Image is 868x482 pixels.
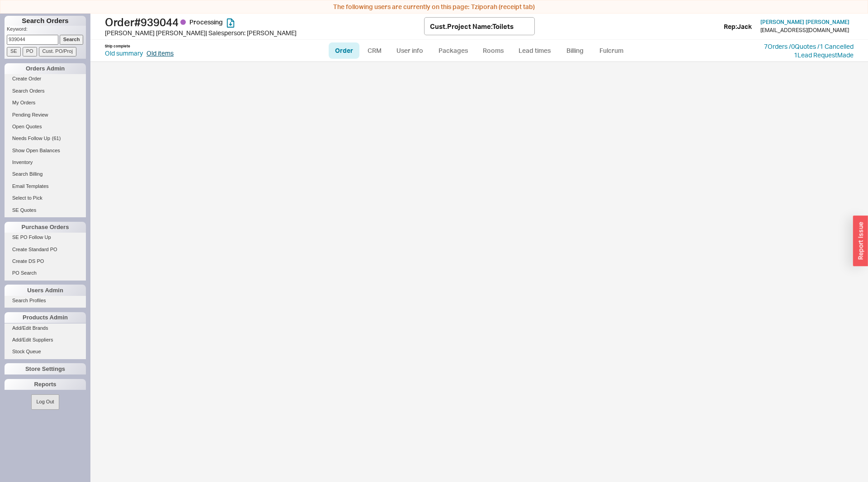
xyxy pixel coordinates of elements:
[31,394,59,409] button: Log Out
[5,312,86,323] div: Products Admin
[5,16,86,26] h1: Search Orders
[52,136,61,141] span: ( 61 )
[724,22,752,31] div: Rep: Jack
[105,16,424,28] h1: Order # 939044
[432,42,474,59] a: Packages
[5,122,86,131] a: Open Quotes
[5,63,86,74] div: Orders Admin
[60,35,84,44] input: Search
[5,323,86,332] a: Add/Edit Brands
[5,74,86,84] a: Create Order
[5,233,86,242] a: SE PO Follow Up
[476,42,510,59] a: Rooms
[5,205,86,215] a: SE Quotes
[390,42,430,59] a: User info
[5,193,86,203] a: Select to Pick
[5,244,86,254] a: Create Standard PO
[105,28,424,37] div: [PERSON_NAME] [PERSON_NAME] | Salesperson: [PERSON_NAME]
[5,169,86,179] a: Search Billing
[5,257,86,266] a: Create DS PO
[105,49,143,58] a: Old summary
[105,44,130,49] div: Ship complete
[5,268,86,278] a: PO Search
[5,347,86,356] a: Stock Queue
[5,379,86,390] div: Reports
[512,42,557,59] a: Lead times
[760,19,849,25] span: [PERSON_NAME] [PERSON_NAME]
[12,112,48,117] span: Pending Review
[7,26,86,35] p: Keyword:
[5,335,86,345] a: Add/Edit Suppliers
[329,42,359,59] a: Order
[5,285,86,295] div: Users Admin
[5,222,86,233] div: Purchase Orders
[361,42,388,59] a: CRM
[559,42,591,59] a: Billing
[5,134,86,143] a: Needs Follow Up(61)
[5,86,86,95] a: Search Orders
[760,27,849,33] div: [EMAIL_ADDRESS][DOMAIN_NAME]
[189,18,223,26] span: Processing
[760,19,849,25] a: [PERSON_NAME] [PERSON_NAME]
[5,363,86,374] div: Store Settings
[5,158,86,167] a: Inventory
[5,98,86,108] a: My Orders
[12,136,50,141] span: Needs Follow Up
[5,181,86,191] a: Email Templates
[794,51,854,59] a: 1Lead RequestMade
[5,110,86,119] a: Pending Review
[146,49,174,58] a: Old items
[430,22,514,31] div: Cust. Project Name : Toilets
[764,42,854,50] a: 7Orders /0Quotes /1 Cancelled
[39,47,76,56] input: Cust. PO/Proj
[5,296,86,305] a: Search Profiles
[2,2,866,11] div: The following users are currently on this page:
[5,145,86,155] a: Show Open Balances
[7,47,21,56] input: SE
[471,3,535,10] span: Tziporah (receipt tab)
[23,47,37,56] input: PO
[593,42,630,59] a: Fulcrum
